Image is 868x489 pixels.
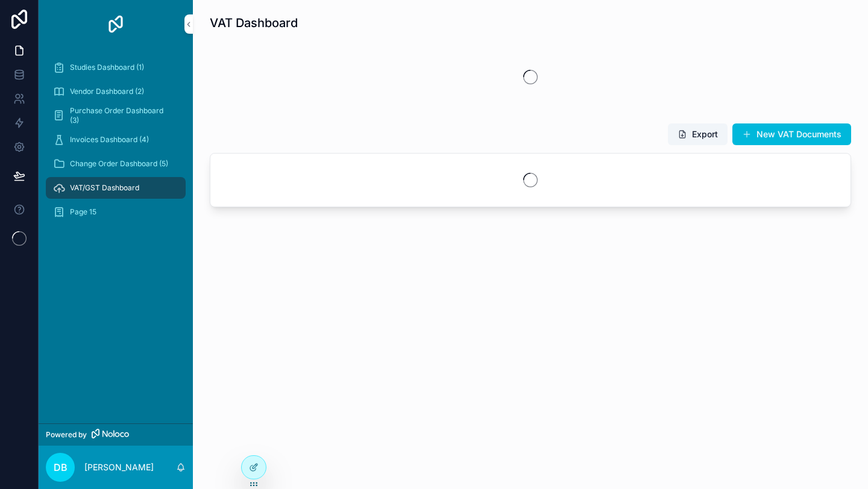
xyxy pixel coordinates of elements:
[46,81,186,102] a: Vendor Dashboard (2)
[106,14,125,34] img: App logo
[70,207,96,217] span: Page 15
[46,430,87,440] span: Powered by
[46,201,186,223] a: Page 15
[46,129,186,151] a: Invoices Dashboard (4)
[46,153,186,175] a: Change Order Dashboard (5)
[668,123,728,145] button: Export
[210,14,298,31] h1: VAT Dashboard
[70,135,149,145] span: Invoices Dashboard (4)
[70,159,168,169] span: Change Order Dashboard (5)
[732,123,851,145] button: New VAT Documents
[46,57,186,78] a: Studies Dashboard (1)
[39,48,193,238] div: scrollable content
[54,460,68,475] span: DB
[46,177,186,199] a: VAT/GST Dashboard
[70,106,174,125] span: Purchase Order Dashboard (3)
[70,183,139,193] span: VAT/GST Dashboard
[70,63,144,72] span: Studies Dashboard (1)
[46,105,186,126] a: Purchase Order Dashboard (3)
[70,87,144,96] span: Vendor Dashboard (2)
[84,461,154,473] p: [PERSON_NAME]
[39,423,193,446] a: Powered by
